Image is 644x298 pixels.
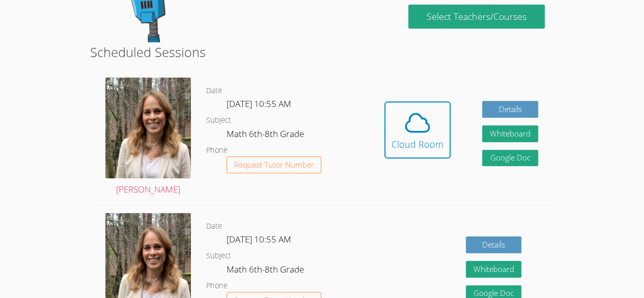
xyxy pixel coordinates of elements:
dt: Subject [206,114,231,127]
dd: Math 6th-8th Grade [227,262,306,280]
h2: Scheduled Sessions [90,42,554,62]
span: Request Tutor Number [234,161,314,169]
a: Details [466,236,522,253]
span: [DATE] 10:55 AM [227,233,291,245]
button: Request Tutor Number [227,156,322,173]
a: Google Doc [482,150,538,167]
a: Details [482,101,538,118]
dt: Date [206,85,222,97]
dt: Subject [206,250,231,262]
div: Cloud Room [391,137,443,151]
dt: Phone [206,144,228,157]
button: Whiteboard [466,261,522,278]
span: [DATE] 10:55 AM [227,98,291,110]
dd: Math 6th-8th Grade [227,127,306,144]
img: avatar.png [105,77,191,178]
a: Select Teachers/Courses [408,5,544,29]
dt: Date [206,220,222,233]
a: [PERSON_NAME] [105,77,191,197]
dt: Phone [206,280,228,292]
button: Cloud Room [384,101,451,158]
button: Whiteboard [482,125,538,142]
